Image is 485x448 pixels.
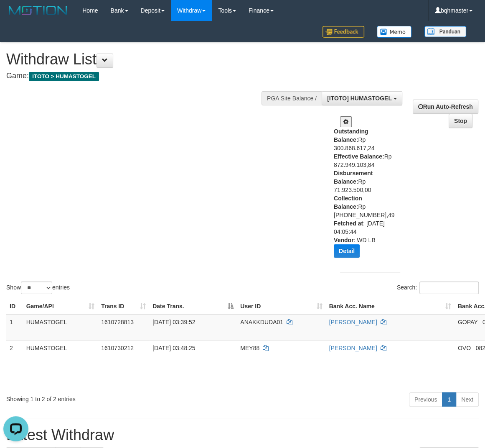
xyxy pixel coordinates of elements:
[149,299,237,314] th: Date Trans.: activate to sort column descending
[456,392,479,407] a: Next
[424,26,466,37] img: panduan.png
[23,299,98,314] th: Game/API: activate to sort column ascending
[6,72,315,80] h4: Game:
[21,282,52,294] select: Showentries
[334,244,360,258] button: Detail
[334,220,363,227] b: Fetched at
[6,4,70,17] img: MOTION_logo.png
[442,392,456,407] a: 1
[458,319,477,325] span: GOPAY
[329,319,377,325] a: [PERSON_NAME]
[240,319,283,325] span: ANAKKDUDA01
[322,26,364,38] img: Feedback.jpg
[458,345,471,351] span: OVO
[409,392,442,407] a: Previous
[334,153,384,160] b: Effective Balance:
[413,100,478,114] a: Run Auto-Refresh
[237,299,325,314] th: User ID: activate to sort column ascending
[397,282,479,294] label: Search:
[152,319,195,325] span: [DATE] 03:39:52
[334,237,353,243] b: Vendor
[6,282,70,294] label: Show entries
[334,128,368,143] b: Outstanding Balance:
[334,127,394,264] div: Rp 300.868.617,24 Rp 872.949.103,84 Rp 71.923.500,00 Rp [PHONE_NUMBER],49 : [DATE] 04:05:44 : WD LB
[377,26,412,38] img: Button%20Memo.svg
[101,345,134,351] span: 1610730212
[449,114,472,128] a: Stop
[334,170,373,185] b: Disbursement Balance:
[23,314,98,340] td: HUMASTOGEL
[262,91,322,105] div: PGA Site Balance /
[329,345,377,351] a: [PERSON_NAME]
[419,282,479,294] input: Search:
[322,91,402,105] button: [ITOTO] HUMASTOGEL
[29,72,99,81] span: ITOTO > HUMASTOGEL
[23,340,98,389] td: HUMASTOGEL
[334,195,362,210] b: Collection Balance:
[240,345,259,351] span: MEY88
[101,319,134,325] span: 1610728813
[98,299,149,314] th: Trans ID: activate to sort column ascending
[152,345,195,351] span: [DATE] 03:48:25
[326,299,455,314] th: Bank Acc. Name: activate to sort column ascending
[6,51,315,68] h1: Withdraw List
[6,314,23,340] td: 1
[3,3,28,28] button: Open LiveChat chat widget
[6,427,479,443] h1: Latest Withdraw
[6,299,23,314] th: ID
[6,340,23,389] td: 2
[6,392,196,403] div: Showing 1 to 2 of 2 entries
[327,95,392,102] span: [ITOTO] HUMASTOGEL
